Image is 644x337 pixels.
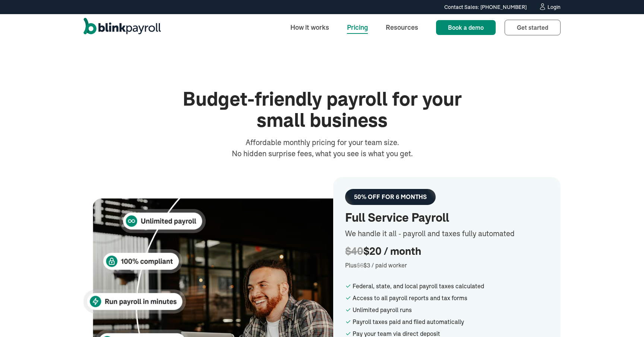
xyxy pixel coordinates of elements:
div: Unlimited payroll runs [353,305,549,314]
span: Get started [517,24,548,31]
a: Get started [505,20,561,35]
span: Book a demo [448,24,484,31]
div: Access to all payroll reports and tax forms [353,293,549,302]
div: $20 / month [345,245,549,258]
div: 50% OFF FOR 6 MONTHS [354,193,427,200]
div: Login [547,4,561,10]
div: Affordable monthly pricing for your team size. No hidden surprise fees, what you see is what you ... [230,137,414,159]
div: Contact Sales: [PHONE_NUMBER] [444,3,527,11]
span: $40 [345,245,363,257]
h1: Budget-friendly payroll for your small business [173,89,471,131]
div: Payroll taxes paid and filed automatically [353,317,549,326]
div: Plus $3 / paid worker [345,261,549,270]
a: Login [539,3,561,11]
a: home [83,18,161,37]
a: How it works [284,19,335,35]
a: Book a demo [436,20,496,35]
h2: Full Service Payroll [345,211,549,225]
a: Pricing [341,19,374,35]
a: Resources [380,19,424,35]
span: $6 [357,261,363,269]
div: Federal, state, and local payroll taxes calculated [353,282,549,291]
div: We handle it all - payroll and taxes fully automated [345,228,549,239]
